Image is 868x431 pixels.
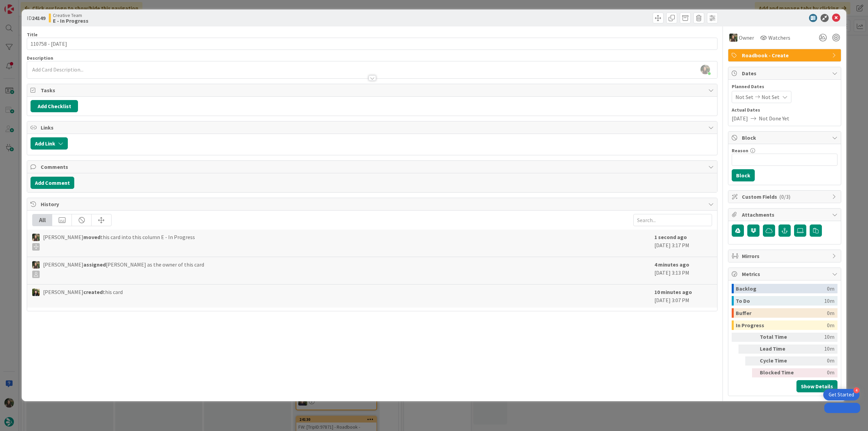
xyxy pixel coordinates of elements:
[31,177,74,189] button: Add Comment
[43,288,123,296] span: [PERSON_NAME] this card
[760,345,797,354] div: Lead Time
[701,65,710,74] img: 0riiWcpNYxeD57xbJhM7U3fMlmnERAK7.webp
[654,260,712,281] div: [DATE] 3:13 PM
[43,233,195,251] span: [PERSON_NAME] this card into this column E - In Progress
[654,288,712,304] div: [DATE] 3:07 PM
[742,211,829,219] span: Attachments
[827,320,834,330] div: 0m
[800,368,834,377] div: 0m
[729,34,737,42] img: IG
[732,106,837,114] span: Actual Dates
[732,169,755,181] button: Block
[739,34,754,42] span: Owner
[800,345,834,354] div: 10m
[853,387,860,393] div: 4
[742,270,829,278] span: Metrics
[31,137,68,150] button: Add Link
[732,83,837,90] span: Planned Dates
[654,289,692,295] b: 10 minutes ago
[760,368,797,377] div: Blocked Time
[736,320,827,330] div: In Progress
[800,333,834,342] div: 10m
[83,261,106,268] b: assigned
[32,289,40,296] img: BC
[43,260,204,278] span: [PERSON_NAME] [PERSON_NAME] as the owner of this card
[33,214,52,226] div: All
[83,289,103,295] b: created
[32,261,40,269] img: IG
[779,193,790,200] span: ( 0/3 )
[732,114,748,122] span: [DATE]
[41,163,705,171] span: Comments
[768,34,790,42] span: Watchers
[742,134,829,142] span: Block
[32,234,40,241] img: IG
[41,200,705,208] span: History
[83,234,100,240] b: moved
[41,123,705,132] span: Links
[27,14,45,22] span: ID
[742,193,829,201] span: Custom Fields
[827,308,834,318] div: 0m
[824,296,834,306] div: 10m
[53,18,88,23] b: E - In Progress
[800,356,834,366] div: 0m
[27,55,53,61] span: Description
[736,296,824,306] div: To Do
[654,261,689,268] b: 4 minutes ago
[633,214,712,226] input: Search...
[736,284,827,293] div: Backlog
[736,308,827,318] div: Buffer
[760,333,797,342] div: Total Time
[654,233,712,253] div: [DATE] 3:17 PM
[742,252,829,260] span: Mirrors
[827,284,834,293] div: 0m
[27,32,38,38] label: Title
[759,114,789,122] span: Not Done Yet
[823,389,860,400] div: Open Get Started checklist, remaining modules: 4
[31,100,78,112] button: Add Checklist
[742,69,829,77] span: Dates
[41,86,705,94] span: Tasks
[654,234,687,240] b: 1 second ago
[760,356,797,366] div: Cycle Time
[27,38,717,50] input: type card name here...
[735,93,753,101] span: Not Set
[742,51,829,59] span: Roadbook - Create
[732,148,748,154] label: Reason
[32,15,45,21] b: 24149
[53,13,88,18] span: Creative Team
[829,391,854,398] div: Get Started
[796,380,837,392] button: Show Details
[762,93,780,101] span: Not Set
